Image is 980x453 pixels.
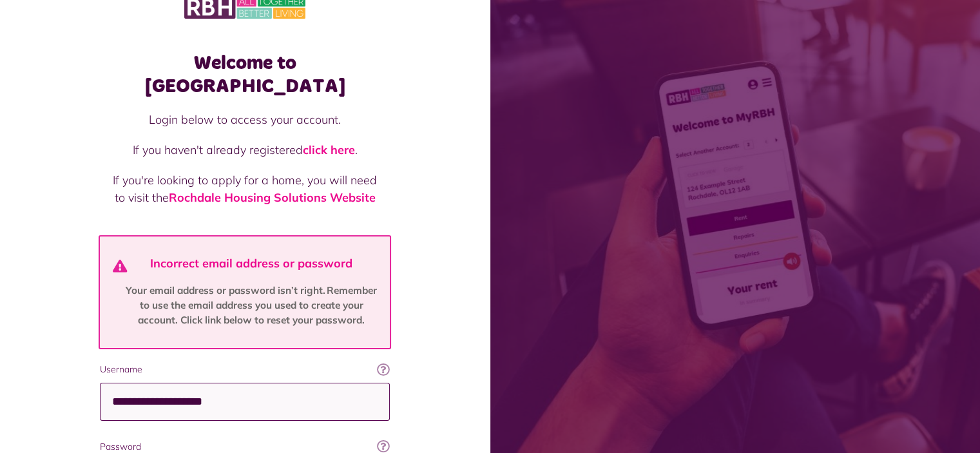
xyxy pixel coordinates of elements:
p: If you haven't already registered . [113,141,377,159]
h1: Welcome to [GEOGRAPHIC_DATA] [100,52,390,98]
h4: Incorrect email address or password [120,256,383,271]
a: Rochdale Housing Solutions Website [169,190,376,205]
p: Your email address or password isn’t right. Remember to use the email address you used to create ... [120,284,383,328]
p: Login below to access your account. [113,111,377,128]
p: If you're looking to apply for a home, you will need to visit the [113,171,377,206]
a: click here [303,142,355,157]
label: Username [100,363,390,376]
